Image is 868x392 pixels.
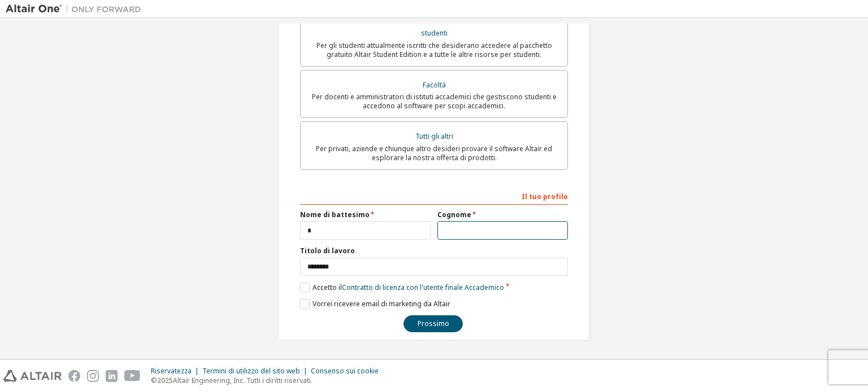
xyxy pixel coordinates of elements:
[342,283,463,292] font: Contratto di licenza con l'utente finale
[316,144,552,162] font: Per privati, aziende e chiunque altro desideri provare il software Altair ed esplorare la nostra ...
[6,3,147,15] img: Altair Uno
[313,283,342,292] font: Accetto il
[300,210,370,219] font: Nome di battesimo
[124,370,141,382] img: youtube.svg
[418,319,449,328] font: Prossimo
[157,376,173,385] font: 2025
[202,366,300,376] font: Termini di utilizzo del sito web
[403,315,463,332] button: Prossimo
[423,80,446,90] font: Facoltà
[313,299,450,309] font: Vorrei ricevere email di marketing da Altair
[415,131,453,141] font: Tutti gli altri
[87,370,99,382] img: instagram.svg
[421,28,448,38] font: studenti
[3,370,62,382] img: altair_logo.svg
[522,192,568,201] font: Il tuo profilo
[151,376,157,385] font: ©
[311,366,379,376] font: Consenso sui cookie
[437,210,471,219] font: Cognome
[68,370,80,382] img: facebook.svg
[312,92,557,111] font: Per docenti e amministratori di istituti accademici che gestiscono studenti e accedono al softwar...
[316,41,552,59] font: Per gli studenti attualmente iscritti che desiderano accedere al pacchetto gratuito Altair Studen...
[151,366,192,376] font: Riservatezza
[465,283,504,292] font: Accademico
[300,246,355,256] font: Titolo di lavoro
[106,370,118,382] img: linkedin.svg
[173,376,313,385] font: Altair Engineering, Inc. Tutti i diritti riservati.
